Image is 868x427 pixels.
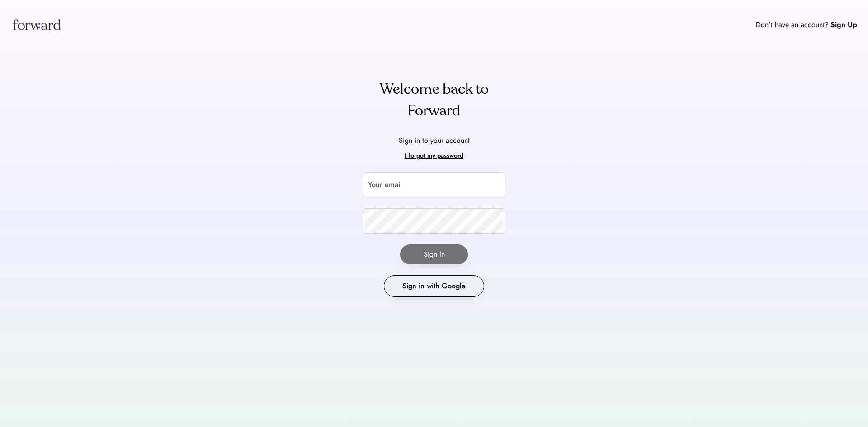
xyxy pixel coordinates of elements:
[830,19,857,30] div: Sign Up
[384,275,484,297] button: Sign in with Google
[756,19,829,30] div: Don't have an account?
[400,244,468,264] button: Sign In
[363,78,505,122] div: Welcome back to Forward
[11,11,62,38] img: Forward logo
[405,150,463,161] div: I forgot my password
[399,135,470,146] div: Sign in to your account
